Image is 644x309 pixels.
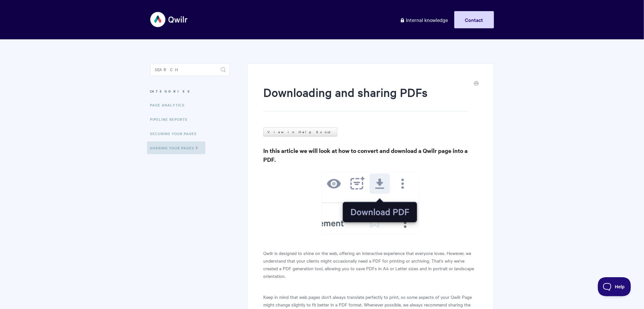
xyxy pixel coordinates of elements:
h1: Downloading and sharing PDFs [263,84,468,112]
a: Contact [454,11,494,28]
a: View in Help Scout [263,127,337,136]
iframe: Toggle Customer Support [598,277,631,296]
a: Print this Article [474,80,479,87]
p: Qwilr is designed to shine on the web, offering an interactive experience that everyone loves. Ho... [263,249,478,280]
a: Internal knowledge [395,11,453,28]
img: Qwilr Help Center [150,8,188,31]
img: file-KmE8gCVl4F.png [322,172,420,235]
input: Search [150,63,230,76]
a: Sharing Your Pages [147,141,205,154]
h3: In this article we will look at how to convert and download a Qwilr page into a PDF. [263,146,478,164]
a: Pipeline reports [150,113,193,126]
h3: Categories [150,86,230,97]
a: Page Analytics [150,99,190,111]
a: Securing Your Pages [150,127,202,140]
